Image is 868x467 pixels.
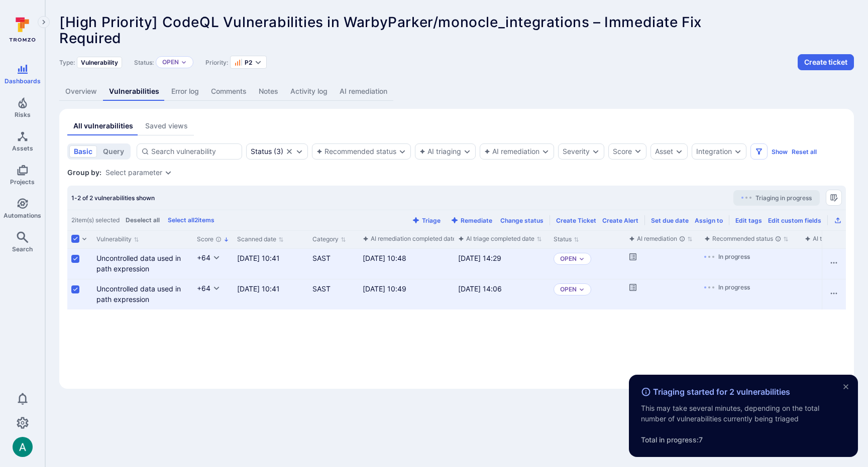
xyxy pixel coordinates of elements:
[363,235,464,243] button: Sort by function(){return k.createElement(hN.A,{direction:"row",alignItems:"center",gap:4},k.crea...
[38,16,50,28] button: Expand navigation menu
[59,82,103,101] a: Overview
[181,59,187,65] button: Expand dropdown
[251,147,272,155] div: Status
[77,57,122,68] div: Vulnerability
[463,147,471,155] button: Expand dropdown
[71,255,79,263] span: Select row
[224,234,229,245] p: Sorted by: Highest first
[826,190,842,206] button: Manage columns
[69,145,97,158] button: basic
[5,77,41,85] span: Dashboards
[162,58,179,66] button: Open
[696,147,732,155] button: Integration
[237,283,304,294] div: [DATE] 10:41
[625,249,700,279] div: Cell for aiCtx.remediationStatus
[458,235,542,243] button: Sort by function(){return k.createElement(hN.A,{direction:"row",alignItems:"center",gap:4},k.crea...
[792,148,817,155] button: Reset all
[592,147,600,155] button: Expand dropdown
[71,235,79,243] span: Select all rows
[822,279,846,309] div: Cell for
[735,217,762,224] button: Edit tags
[197,235,229,243] button: Sort by Score
[164,169,172,177] button: Expand dropdown
[235,58,252,66] button: P2
[550,249,625,279] div: Cell for Status
[253,82,284,101] a: Notes
[655,147,673,155] button: Asset
[704,286,714,288] img: Loading...
[71,194,155,202] span: 1-2 of 2 vulnerabilities shown
[741,197,751,199] img: Loading...
[308,249,359,279] div: Cell for Category
[579,286,585,292] button: Expand dropdown
[197,283,210,293] div: +64
[193,249,233,279] div: Cell for Score
[13,437,33,457] div: Arjan Dehar
[254,58,262,66] button: Expand dropdown
[602,217,638,224] div: Create Alert
[312,253,355,263] div: SAST
[15,111,31,118] span: Risks
[500,217,544,224] button: Change status
[359,279,454,309] div: Cell for aiCtx.remediationFinishedAt
[579,256,585,262] button: Expand dropdown
[734,147,742,155] button: Expand dropdown
[629,235,693,243] button: Sort by function(){return k.createElement(hN.A,{direction:"row",alignItems:"center",gap:4},k.crea...
[419,147,461,155] button: AI triaging
[205,82,253,101] a: Comments
[625,279,700,309] div: Cell for aiCtx.remediationStatus
[67,249,92,279] div: Cell for selection
[359,249,454,279] div: Cell for aiCtx.remediationFinishedAt
[67,117,846,135] div: assets tabs
[363,253,450,263] div: [DATE] 10:48
[145,121,188,131] div: Saved views
[704,235,789,243] button: Sort by function(){return k.createElement(hN.A,{direction:"row",alignItems:"center",gap:4},k.crea...
[704,234,781,244] div: Recommended status
[12,144,33,152] span: Assets
[641,387,790,397] span: Triaging started for 2 vulnerabilities
[71,216,120,224] span: 2 item(s) selected
[308,279,359,309] div: Cell for Category
[458,283,546,294] div: [DATE] 14:06
[695,217,723,224] button: Assign to
[768,217,821,224] button: Edit custom fields
[245,59,252,66] span: P2
[556,217,596,224] button: Create Ticket
[59,59,75,66] span: Type:
[193,279,233,309] div: Cell for Score
[454,249,550,279] div: Cell for aiCtx.triageFinishedAt
[251,147,283,155] div: ( 3 )
[233,249,308,279] div: Cell for Scanned date
[13,437,33,457] img: ACg8ocLSa5mPYBaXNx3eFu_EmspyJX0laNWN7cXOFirfQ7srZveEpg=s96-c
[295,147,303,155] button: Expand dropdown
[704,283,797,291] div: In progress
[805,235,848,243] button: Sort by function(){return k.createElement(hN.A,{direction:"row",alignItems:"center",gap:4},k.crea...
[822,249,846,279] div: Cell for
[233,279,308,309] div: Cell for Scanned date
[96,284,181,303] a: Uncontrolled data used in path expression
[124,216,162,224] button: Deselect all
[4,212,41,219] span: Automations
[826,285,842,301] button: Row actions menu
[197,253,221,263] button: +64
[563,147,590,155] button: Severity
[105,169,172,177] div: grouping parameters
[197,253,210,263] div: +64
[134,59,154,66] span: Status:
[410,217,443,224] button: Triage with AI
[651,217,689,224] button: Set due date
[560,255,577,263] p: Open
[98,145,129,158] button: query
[750,143,768,160] button: Filters
[67,279,92,309] div: Cell for selection
[284,82,334,101] a: Activity log
[484,147,539,155] div: AI remediation
[550,279,625,309] div: Cell for Status
[67,168,101,178] span: Group by:
[675,147,683,155] button: Expand dropdown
